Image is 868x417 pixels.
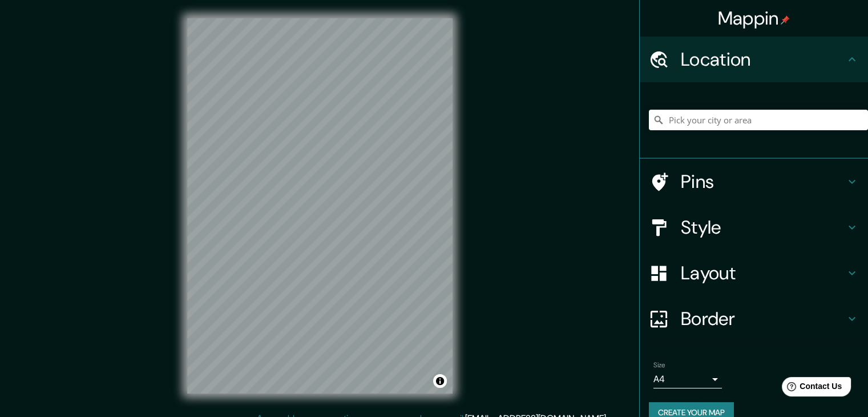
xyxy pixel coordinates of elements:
div: Location [640,37,868,82]
h4: Border [681,307,845,330]
h4: Location [681,48,845,71]
div: A4 [653,370,722,388]
div: Pins [640,159,868,205]
input: Pick your city or area [649,110,868,130]
div: Layout [640,250,868,296]
button: Toggle attribution [433,374,447,388]
h4: Layout [681,262,845,284]
h4: Style [681,216,845,239]
div: Border [640,296,868,342]
label: Size [653,360,665,370]
iframe: Help widget launcher [766,372,855,404]
canvas: Map [187,18,453,394]
h4: Pins [681,170,845,193]
div: Style [640,205,868,250]
img: pin-icon.png [781,15,790,25]
h4: Mappin [718,7,790,30]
